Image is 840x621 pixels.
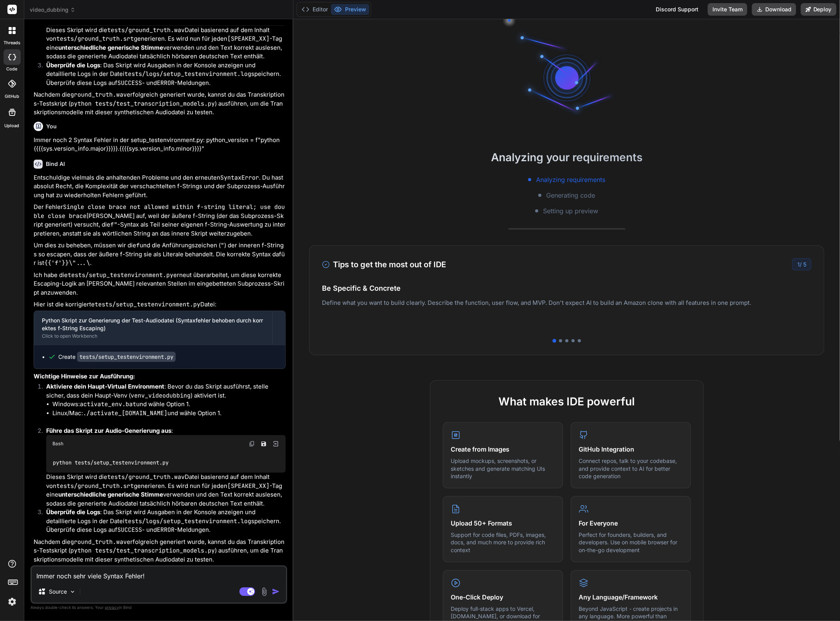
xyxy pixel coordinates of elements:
code: python tests/setup_testenvironment.py [52,459,169,467]
li: Windows: und wähle Option 1. [52,400,286,409]
div: Create [58,353,176,361]
code: tests/logs/setup_testenvironment.log [124,70,251,78]
img: Pick Models [69,589,76,595]
textarea: Immer noch sehr viele Syntax Fehler! [32,567,286,581]
code: " [221,241,224,249]
p: Ich habe die erneut überarbeitet, um diese korrekte Escaping-Logik an [PERSON_NAME] relevanten St... [34,271,286,297]
code: SyntaxError [220,174,259,182]
p: Always double-check its answers. Your in Bind [31,604,287,611]
h4: Be Specific & Concrete [322,283,811,293]
li: : Bevor du das Skript ausführst, stelle sicher, dass dein Haupt-Venv ( ) aktiviert ist. [40,382,286,427]
p: Um dies zu beheben, müssen wir die und die Anführungszeichen ( ) der inneren f-Strings so escapen... [34,241,286,268]
p: Upload mockups, screenshots, or sketches and generate matching UIs instantly [451,457,555,480]
strong: Überprüfe die Logs [46,61,100,69]
code: activate_env.bat [80,400,136,408]
p: Connect repos, talk to your codebase, and provide context to AI for better code generation [579,457,683,480]
p: Source [49,588,67,596]
code: venv_videodubbing [131,392,191,400]
h4: For Everyone [579,518,683,528]
p: Perfect for founders, builders, and developers. Use on mobile browser for on-the-go development [579,531,683,554]
code: python tests/test_transcription_models.py [70,547,215,554]
button: Python Skript zur Generierung der Test-Audiodatei (Syntaxfehler behoben durch korrektes f-String ... [34,311,272,345]
li: : Dieses Skript wird die Datei basierend auf dem Inhalt von generieren. Es wird nun für jeden -Ta... [40,427,286,508]
strong: unterschiedliche generische Stimme [58,44,163,51]
code: ground_truth.wav [70,91,127,99]
button: Deploy [801,3,836,16]
code: tests/setup_testenvironment.py [95,301,200,308]
p: Der Fehler [PERSON_NAME] auf, weil der äußere f-String (der das Subprozess-Skript generiert) vers... [34,203,286,238]
code: ERROR [157,526,174,534]
code: SUCCESS [117,79,142,87]
h3: Tips to get the most out of IDE [322,259,446,270]
code: tests/setup_testenvironment.py [68,271,173,279]
button: Invite Team [708,3,747,16]
img: icon [272,588,280,596]
p: Nachdem die erfolgreich generiert wurde, kannst du das Transkriptions-Testskript ( ) ausführen, u... [34,538,286,564]
span: Generating code [546,191,595,200]
label: threads [4,40,20,46]
label: code [7,66,18,72]
img: settings [5,595,19,608]
code: SUCCESS [117,526,142,534]
span: 5 [803,261,806,268]
h4: GitHub Integration [579,445,683,454]
h2: Analyzing your requirements [293,149,840,166]
code: ground_truth.wav [70,538,127,546]
p: Immer noch 2 Syntax Fehler in der setup_testenvironment.py: python_version = f"python{{{{sys.vers... [34,136,286,153]
code: [SPEAKER_XX] [227,482,270,490]
label: Upload [5,122,20,129]
code: ERROR [157,79,174,87]
h4: Any Language/Framework [579,592,683,602]
code: ./activate_[DOMAIN_NAME] [83,409,167,417]
span: privacy [105,605,119,610]
h2: What makes IDE powerful [443,393,691,410]
p: Nachdem die erfolgreich generiert wurde, kannst du das Transkriptions-Testskript ( ) ausführen, u... [34,90,286,117]
li: : Das Skript wird Ausgaben in der Konsole anzeigen und detaillierte Logs in der Datei speichern. ... [40,61,286,88]
strong: Aktiviere dein Haupt-Virtual Environment [46,383,164,390]
div: Click to open Workbench [42,333,264,339]
span: Setting up preview [543,206,598,216]
code: tests/logs/setup_testenvironment.log [124,517,251,525]
p: Entschuldige vielmals die anhaltenden Probleme und den erneuten . Du hast absolut Recht, die Komp... [34,173,286,200]
code: python tests/test_transcription_models.py [70,100,215,108]
li: Linux/Mac: und wähle Option 1. [52,409,286,418]
div: Python Skript zur Generierung der Test-Audiodatei (Syntaxfehler behoben durch korrektes f-String ... [42,317,264,332]
code: [SPEAKER_XX] [227,35,270,43]
button: Save file [258,438,269,449]
h4: Create from Images [451,445,555,454]
h6: Bind AI [46,160,65,168]
code: Single close brace not allowed within f-string literal; use double close brace [34,203,285,220]
img: attachment [260,587,269,596]
strong: Führe das Skript zur Audio-Generierung aus [46,427,171,434]
span: Bash [52,441,63,447]
img: copy [249,441,255,447]
p: Hier ist die korrigierte Datei: [34,300,286,309]
strong: unterschiedliche generische Stimme [58,491,163,498]
code: {{'f'}}\"...\ [44,259,90,267]
h4: One-Click Deploy [451,592,555,602]
code: f" [110,221,117,229]
div: Discord Support [651,3,703,16]
h4: Upload 50+ Formats [451,518,555,528]
h6: You [46,122,57,130]
code: f [136,241,140,249]
code: tests/ground_truth.wav [107,473,185,481]
strong: Überprüfe die Logs [46,508,100,516]
code: tests/ground_truth.wav [107,26,185,34]
code: tests/ground_truth.srt [56,35,134,43]
span: video_dubbing [30,6,76,14]
button: Preview [331,4,369,15]
div: / [792,258,811,270]
li: : Das Skript wird Ausgaben in der Konsole anzeigen und detaillierte Logs in der Datei speichern. ... [40,508,286,535]
span: Analyzing requirements [536,175,605,184]
code: tests/setup_testenvironment.py [77,352,176,362]
strong: Wichtige Hinweise zur Ausführung: [34,373,135,380]
img: Open in Browser [272,440,279,447]
code: tests/ground_truth.srt [56,482,134,490]
button: Download [752,3,796,16]
p: Support for code files, PDFs, images, docs, and much more to provide rich context [451,531,555,554]
span: 1 [797,261,800,268]
button: Editor [299,4,331,15]
label: GitHub [5,93,19,100]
